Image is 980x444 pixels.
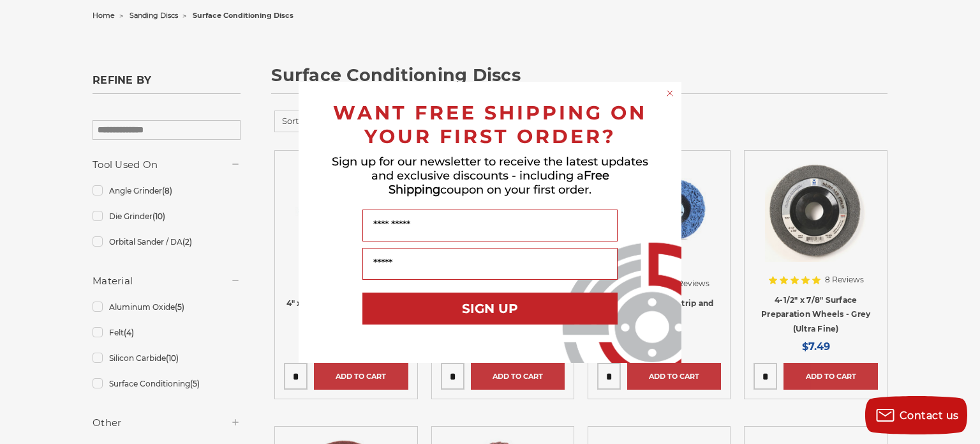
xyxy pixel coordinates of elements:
[664,87,676,100] button: Close dialog
[362,293,618,325] button: SIGN UP
[333,101,647,148] span: WANT FREE SHIPPING ON YOUR FIRST ORDER?
[900,410,959,422] span: Contact us
[332,155,648,197] span: Sign up for our newsletter to receive the latest updates and exclusive discounts - including a co...
[389,169,609,197] span: Free Shipping
[865,396,967,434] button: Contact us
